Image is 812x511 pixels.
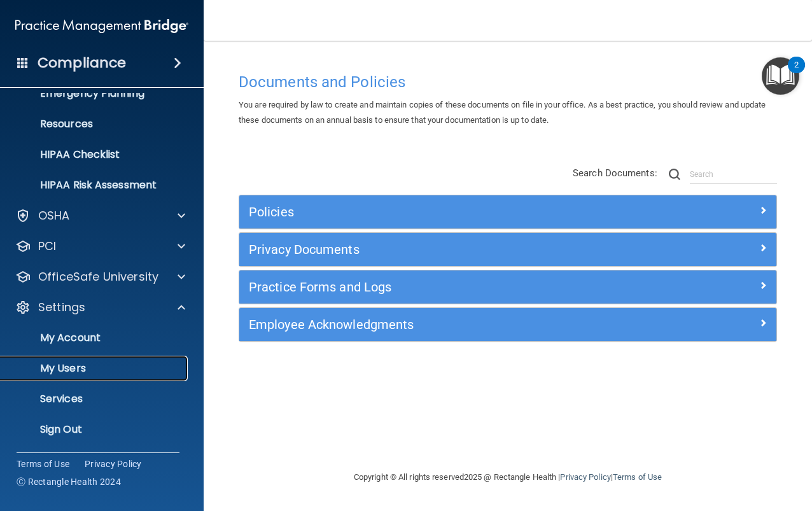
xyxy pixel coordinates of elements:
div: Copyright © All rights reserved 2025 @ Rectangle Health | | [276,457,740,498]
p: OfficeSafe University [38,269,158,284]
p: Resources [8,118,182,130]
input: Search [690,165,777,184]
a: Policies [249,202,767,222]
button: Open Resource Center, 2 new notifications [762,57,799,95]
h5: Privacy Documents [249,242,633,256]
p: Emergency Planning [8,87,182,100]
a: Privacy Policy [560,472,610,482]
img: ic-search.3b580494.png [669,169,680,180]
p: My Users [8,362,182,375]
a: Privacy Policy [85,458,142,470]
a: Privacy Documents [249,239,767,260]
div: 2 [794,65,799,81]
a: PCI [15,239,185,254]
span: You are required by law to create and maintain copies of these documents on file in your office. ... [239,100,766,125]
a: Terms of Use [613,472,662,482]
span: Search Documents: [573,167,657,179]
p: OSHA [38,208,70,223]
a: Terms of Use [17,458,69,470]
a: Settings [15,300,185,315]
img: PMB logo [15,13,188,39]
span: Ⓒ Rectangle Health 2024 [17,475,121,488]
a: OfficeSafe University [15,269,185,284]
iframe: Drift Widget Chat Controller [592,421,797,472]
h5: Practice Forms and Logs [249,280,633,294]
h5: Employee Acknowledgments [249,318,633,332]
p: Settings [38,300,85,315]
h5: Policies [249,205,633,219]
h4: Compliance [38,54,126,72]
p: Sign Out [8,423,182,436]
p: Services [8,393,182,405]
p: My Account [8,332,182,344]
p: PCI [38,239,56,254]
p: HIPAA Checklist [8,148,182,161]
a: OSHA [15,208,185,223]
h4: Documents and Policies [239,74,777,90]
a: Employee Acknowledgments [249,314,767,335]
a: Practice Forms and Logs [249,277,767,297]
p: HIPAA Risk Assessment [8,179,182,192]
